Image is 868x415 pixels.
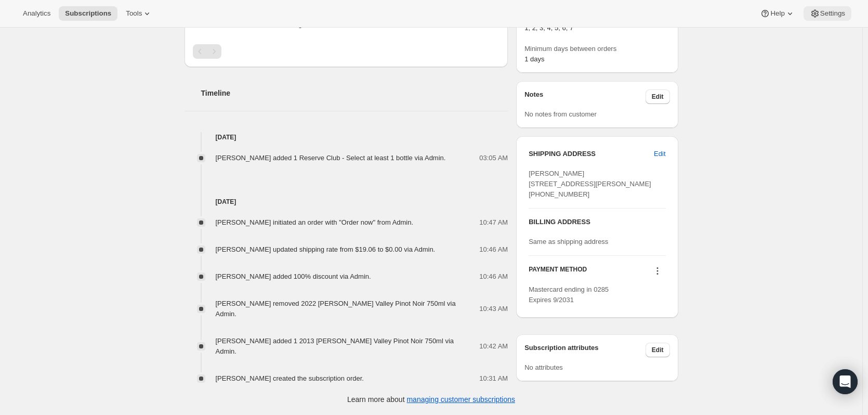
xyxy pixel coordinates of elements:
[479,153,508,163] span: 03:05 AM
[65,9,111,18] span: Subscriptions
[216,245,436,253] span: [PERSON_NAME] updated shipping rate from $19.06 to $0.00 via Admin.
[185,197,508,207] h4: [DATE]
[347,394,515,405] p: Learn more about
[120,6,159,21] button: Tools
[216,154,446,162] span: [PERSON_NAME] added 1 Reserve Club - Select at least 1 bottle via Admin.
[529,217,665,227] h3: BILLING ADDRESS
[529,238,608,245] span: Same as shipping address
[479,341,508,352] span: 10:42 AM
[524,343,646,357] h3: Subscription attributes
[479,304,508,314] span: 10:43 AM
[529,170,651,198] span: [PERSON_NAME] [STREET_ADDRESS][PERSON_NAME] [PHONE_NUMBER]
[17,6,57,21] button: Analytics
[479,244,508,255] span: 10:46 AM
[201,88,508,98] h2: Timeline
[524,55,544,63] span: 1 days
[185,132,508,142] h4: [DATE]
[754,6,801,21] button: Help
[820,9,845,18] span: Settings
[652,93,664,101] span: Edit
[833,369,858,394] div: Open Intercom Messenger
[770,9,784,18] span: Help
[529,149,654,159] h3: SHIPPING ADDRESS
[193,44,500,59] nav: Pagination
[529,286,609,304] span: Mastercard ending in 0285 Expires 9/2031
[646,89,670,104] button: Edit
[216,273,371,280] span: [PERSON_NAME] added 100% discount via Admin.
[216,218,414,226] span: [PERSON_NAME] initiated an order with "Order now" from Admin.
[652,346,664,354] span: Edit
[524,24,573,32] span: 1, 2, 3, 4, 5, 6, 7
[648,146,672,162] button: Edit
[59,6,117,21] button: Subscriptions
[646,343,670,357] button: Edit
[216,337,454,355] span: [PERSON_NAME] added 1 2013 [PERSON_NAME] Valley Pinot Noir 750ml via Admin.
[804,6,851,21] button: Settings
[524,110,597,118] span: No notes from customer
[479,271,508,282] span: 10:46 AM
[529,265,587,279] h3: PAYMENT METHOD
[524,89,646,104] h3: Notes
[654,149,665,159] span: Edit
[406,395,515,404] a: managing customer subscriptions
[524,364,563,371] span: No attributes
[479,373,508,384] span: 10:31 AM
[524,44,669,54] span: Minimum days between orders
[216,374,364,382] span: [PERSON_NAME] created the subscription order.
[126,9,142,18] span: Tools
[216,300,456,318] span: [PERSON_NAME] removed 2022 [PERSON_NAME] Valley Pinot Noir 750ml via Admin.
[479,217,508,228] span: 10:47 AM
[23,9,50,18] span: Analytics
